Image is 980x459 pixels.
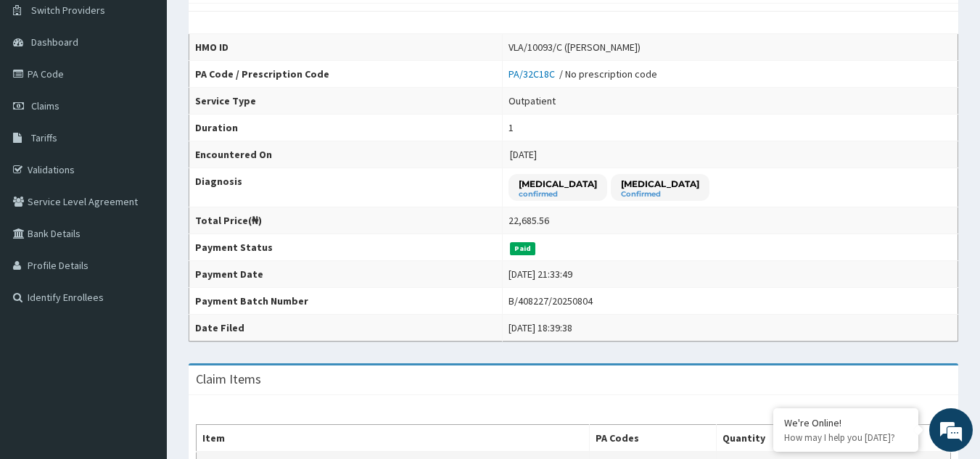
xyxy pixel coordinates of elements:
div: 1 [508,120,514,135]
th: PA Code / Prescription Code [189,61,503,88]
th: Duration [189,115,503,141]
p: How may I help you today? [784,431,907,444]
div: / No prescription code [508,67,657,81]
div: Chat with us now [75,81,244,100]
span: Paid [510,242,536,255]
th: Item [197,425,590,452]
div: VLA/10093/C ([PERSON_NAME]) [508,40,641,54]
span: Dashboard [31,36,78,49]
small: confirmed [519,191,597,198]
th: Quantity [717,425,836,452]
th: Service Type [189,88,503,115]
th: Encountered On [189,141,503,168]
th: Payment Date [189,261,503,288]
th: HMO ID [189,34,503,61]
th: Payment Status [189,234,503,261]
div: We're Online! [784,416,907,429]
div: B/408227/20250804 [508,294,593,308]
th: PA Codes [589,425,717,452]
span: Claims [31,99,59,112]
th: Date Filed [189,315,503,342]
div: Outpatient [508,94,556,108]
span: [DATE] [510,148,537,161]
textarea: Type your message and hit 'Enter' [7,305,276,356]
div: [DATE] 18:39:38 [508,321,572,335]
th: Payment Batch Number [189,288,503,315]
th: Diagnosis [189,168,503,207]
div: 22,685.56 [508,213,549,228]
small: Confirmed [621,191,699,198]
h3: Claim Items [196,373,261,386]
span: Switch Providers [31,4,105,17]
img: d_794563401_company_1708531726252_794563401 [27,73,59,109]
span: Tariffs [31,131,57,144]
span: We're online! [84,137,200,284]
div: [DATE] 21:33:49 [508,267,572,281]
p: [MEDICAL_DATA] [621,178,699,190]
a: PA/32C18C [508,67,559,80]
p: [MEDICAL_DATA] [519,178,597,190]
th: Total Price(₦) [189,207,503,234]
div: Minimize live chat window [238,7,273,42]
